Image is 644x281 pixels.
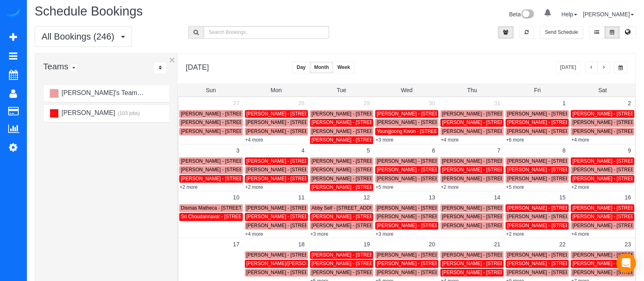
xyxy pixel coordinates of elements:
[493,144,504,157] a: 7
[506,184,524,190] a: +5 more
[583,11,634,18] a: [PERSON_NAME]
[507,167,599,173] span: [PERSON_NAME] - [STREET_ADDRESS]
[312,158,444,164] span: [PERSON_NAME] - [STREET_ADDRESS][PERSON_NAME]
[376,231,393,237] a: +3 more
[540,26,583,39] button: Send Schedule
[246,111,338,117] span: [PERSON_NAME] - [STREET_ADDRESS]
[377,270,469,275] span: [PERSON_NAME] - [STREET_ADDRESS]
[5,8,21,20] img: Automaid Logo
[442,205,534,211] span: [PERSON_NAME] - [STREET_ADDRESS]
[229,238,244,250] a: 17
[377,128,468,134] span: Youngjoong Kwon - [STREET_ADDRESS]
[624,144,635,157] a: 9
[571,137,589,143] a: +4 more
[42,31,119,42] span: All Bookings (246)
[377,158,469,164] span: [PERSON_NAME] - [STREET_ADDRESS]
[507,214,599,219] span: [PERSON_NAME] - [STREET_ADDRESS]
[169,55,175,65] button: ×
[467,87,477,93] span: Thu
[424,238,439,250] a: 20
[377,119,469,125] span: [PERSON_NAME] - [STREET_ADDRESS]
[292,62,310,73] button: Day
[312,223,444,228] span: [PERSON_NAME] - [STREET_ADDRESS][PERSON_NAME]
[442,119,561,125] span: [PERSON_NAME] - [STREET_ADDRESS][US_STATE]
[204,26,330,39] input: Search Bookings..
[139,91,162,96] small: (140 jobs)
[377,223,469,228] span: [PERSON_NAME] - [STREET_ADDRESS]
[181,176,313,181] span: [PERSON_NAME] - [STREET_ADDRESS][PERSON_NAME]
[490,191,505,204] a: 14
[507,111,599,117] span: [PERSON_NAME] - [STREET_ADDRESS]
[558,97,570,109] a: 1
[571,184,589,190] a: +2 more
[246,252,338,258] span: [PERSON_NAME] - [STREET_ADDRESS]
[181,128,313,134] span: [PERSON_NAME] - [STREET_ADDRESS][PERSON_NAME]
[246,223,338,228] span: [PERSON_NAME] - [STREET_ADDRESS]
[442,111,534,117] span: [PERSON_NAME] - [STREET_ADDRESS]
[246,167,338,173] span: [PERSON_NAME] - [STREET_ADDRESS]
[246,176,378,181] span: [PERSON_NAME] - [STREET_ADDRESS][PERSON_NAME]
[181,214,272,219] span: Sri Choudannavar - [STREET_ADDRESS]
[376,184,393,190] a: +5 more
[245,184,263,190] a: +2 more
[35,26,132,47] button: All Bookings (246)
[181,158,273,164] span: [PERSON_NAME] - [STREET_ADDRESS]
[35,4,143,18] span: Schedule Bookings
[428,144,439,157] a: 6
[312,270,444,275] span: [PERSON_NAME] - [STREET_ADDRESS][PERSON_NAME]
[246,128,378,134] span: [PERSON_NAME] - [STREET_ADDRESS][PERSON_NAME]
[441,137,459,143] a: +4 more
[181,205,269,211] span: Dismas Matheca - [STREET_ADDRESS]
[442,176,534,181] span: [PERSON_NAME] - [STREET_ADDRESS]
[442,158,534,164] span: [PERSON_NAME] - [STREET_ADDRESS]
[159,65,162,70] i: Sort Teams
[620,238,635,250] a: 23
[441,184,459,190] a: +2 more
[359,191,374,204] a: 12
[312,261,404,266] span: [PERSON_NAME] - [STREET_ADDRESS]
[534,87,541,93] span: Fri
[377,252,469,258] span: [PERSON_NAME] - [STREET_ADDRESS]
[377,214,469,219] span: [PERSON_NAME] - [STREET_ADDRESS]
[312,128,444,134] span: [PERSON_NAME] - [STREET_ADDRESS][PERSON_NAME]
[60,89,137,96] span: [PERSON_NAME]'s Team
[507,128,599,134] span: [PERSON_NAME] - [STREET_ADDRESS]
[294,191,309,204] a: 11
[246,158,378,164] span: [PERSON_NAME] - [STREET_ADDRESS][PERSON_NAME]
[154,62,167,74] div: ...
[43,62,68,71] span: Teams
[310,231,328,237] a: +3 more
[186,62,209,72] h2: [DATE]
[312,205,385,211] span: Abby Self - [STREET_ADDRESS]
[270,87,281,93] span: Mon
[363,144,374,157] a: 5
[294,97,309,109] a: 28
[401,87,413,93] span: Wed
[246,270,338,275] span: [PERSON_NAME] - [STREET_ADDRESS]
[490,238,505,250] a: 21
[294,238,309,250] a: 18
[598,87,607,93] span: Sat
[507,176,639,181] span: [PERSON_NAME] - [STREET_ADDRESS][PERSON_NAME]
[312,137,404,143] span: [PERSON_NAME] - [STREET_ADDRESS]
[377,111,469,117] span: [PERSON_NAME] - [STREET_ADDRESS]
[442,270,574,275] span: [PERSON_NAME] - [STREET_ADDRESS][PERSON_NAME]
[376,137,393,143] a: +3 more
[359,238,374,250] a: 19
[245,137,263,143] a: +4 more
[490,97,505,109] a: 31
[246,261,420,266] span: [PERSON_NAME]/[PERSON_NAME] - [STREET_ADDRESS][PERSON_NAME]
[442,261,574,266] span: [PERSON_NAME] - [STREET_ADDRESS][PERSON_NAME]
[561,11,577,18] a: Help
[229,191,244,204] a: 10
[246,119,378,125] span: [PERSON_NAME] - [STREET_ADDRESS][PERSON_NAME]
[558,144,570,157] a: 8
[181,119,313,125] span: [PERSON_NAME] - [STREET_ADDRESS][PERSON_NAME]
[507,205,599,211] span: [PERSON_NAME] - [STREET_ADDRESS]
[310,62,333,73] button: Month
[442,214,574,219] span: [PERSON_NAME] - [STREET_ADDRESS][PERSON_NAME]
[377,176,469,181] span: [PERSON_NAME] - [STREET_ADDRESS]
[232,144,244,157] a: 3
[556,62,581,73] button: [DATE]
[180,184,198,190] a: +2 more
